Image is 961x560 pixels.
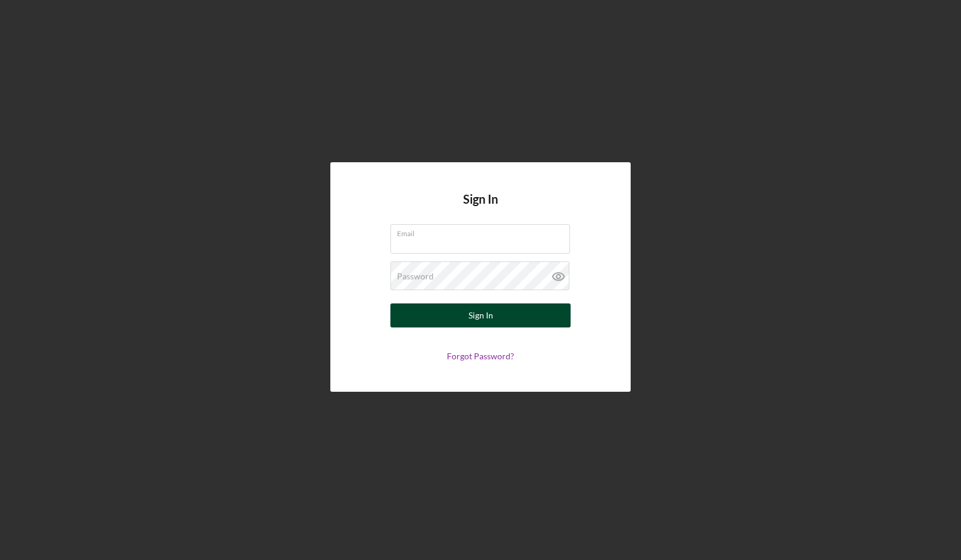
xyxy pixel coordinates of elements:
label: Email [397,225,570,238]
a: Forgot Password? [447,351,514,361]
h4: Sign In [463,192,498,224]
label: Password [397,272,434,281]
div: Sign In [468,303,493,327]
button: Sign In [390,303,571,327]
